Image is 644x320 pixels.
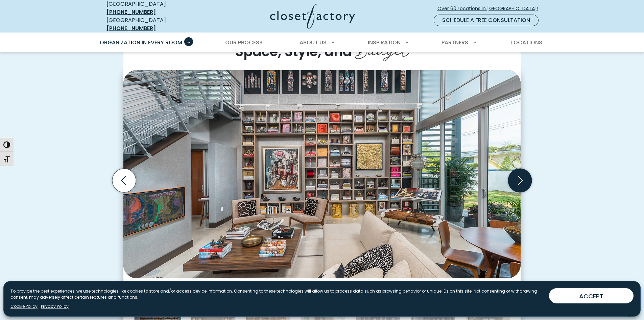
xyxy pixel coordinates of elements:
[106,8,156,16] a: [PHONE_NUMBER]
[437,5,544,12] span: Over 60 Locations in [GEOGRAPHIC_DATA]!
[434,15,539,26] a: Schedule a Free Consultation
[225,39,263,46] span: Our Process
[106,24,156,32] a: [PHONE_NUMBER]
[300,39,327,46] span: About Us
[511,39,542,46] span: Locations
[270,4,355,29] img: Closet Factory Logo
[123,278,521,291] figcaption: Open wall shelving with offset cubbies and integrated artwork niches.
[549,288,634,303] button: ACCEPT
[41,303,69,310] a: Privacy Policy
[10,303,38,310] a: Cookie Policy
[10,288,544,300] p: To provide the best experiences, we use technologies like cookies to store and/or access device i...
[110,166,139,195] button: Previous slide
[123,70,521,278] img: Modern wall-to-wall shelving with grid layout and integrated art display
[106,16,205,33] div: [GEOGRAPHIC_DATA]
[442,39,468,46] span: Partners
[100,39,182,46] span: Organization in Every Room
[437,3,544,15] a: Over 60 Locations in [GEOGRAPHIC_DATA]!
[505,166,534,195] button: Next slide
[368,39,401,46] span: Inspiration
[95,33,549,52] nav: Primary Menu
